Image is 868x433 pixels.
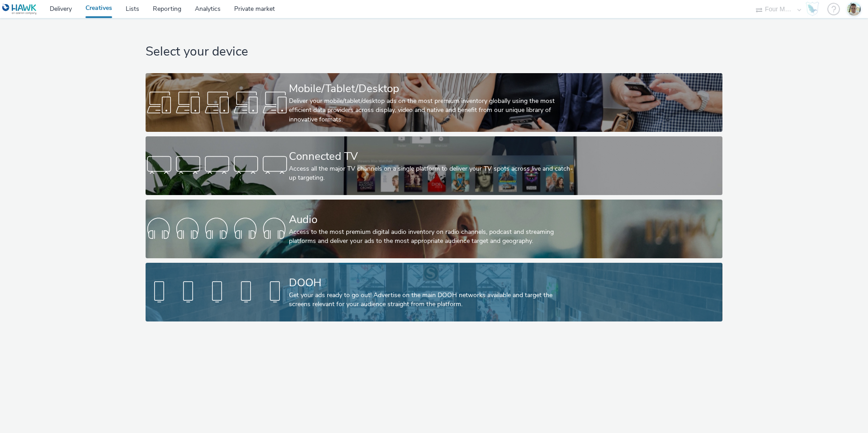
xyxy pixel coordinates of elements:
h1: Select your device [146,43,722,61]
div: Access all the major TV channels on a single platform to deliver your TV spots across live and ca... [289,164,576,183]
a: AudioAccess to the most premium digital audio inventory on radio channels, podcast and streaming ... [146,200,722,258]
img: undefined Logo [2,4,37,15]
a: Mobile/Tablet/DesktopDeliver your mobile/tablet/desktop ads on the most premium inventory globall... [146,73,722,132]
a: Connected TVAccess all the major TV channels on a single platform to deliver your TV spots across... [146,136,722,195]
div: Get your ads ready to go out! Advertise on the main DOOH networks available and target the screen... [289,291,576,309]
a: DOOHGet your ads ready to go out! Advertise on the main DOOH networks available and target the sc... [146,263,722,321]
div: Audio [289,212,576,228]
a: Hawk Academy [806,2,823,16]
div: DOOH [289,275,576,291]
img: Dan Powell [847,2,861,16]
div: Deliver your mobile/tablet/desktop ads on the most premium inventory globally using the most effi... [289,97,576,124]
img: Hawk Academy [806,2,819,16]
div: Access to the most premium digital audio inventory on radio channels, podcast and streaming platf... [289,228,576,246]
div: Mobile/Tablet/Desktop [289,81,576,97]
div: Connected TV [289,149,576,164]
